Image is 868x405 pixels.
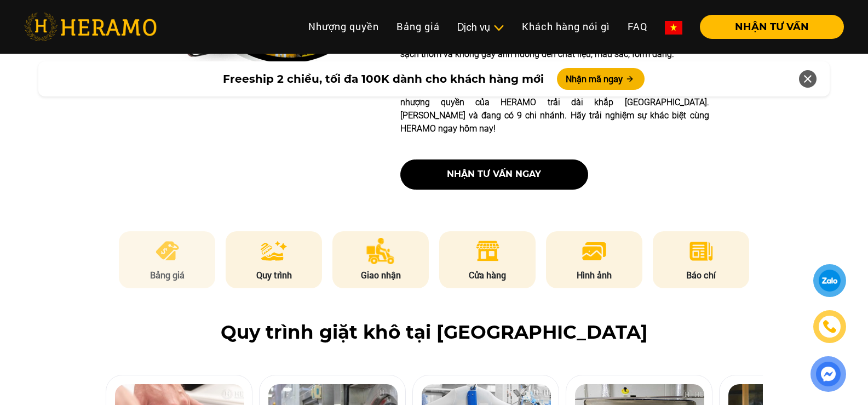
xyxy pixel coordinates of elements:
p: Giao nhận [332,269,429,282]
img: store.png [474,238,501,264]
button: Nhận mã ngay [557,68,645,90]
img: delivery.png [366,238,395,264]
h2: Quy trình giặt khô tại [GEOGRAPHIC_DATA] [24,321,844,344]
img: heramo-logo.png [24,13,157,41]
a: phone-icon [814,311,846,343]
p: Bảng giá [119,269,215,282]
button: NHẬN TƯ VẤN [700,15,844,39]
img: pricing.png [154,238,181,264]
p: Hình ảnh [546,269,642,282]
a: Khách hàng nói gì [513,15,619,38]
p: Cửa hàng [439,269,536,282]
p: Quy trình [226,269,322,282]
div: Dịch vụ [457,20,504,35]
img: subToggleIcon [493,22,504,33]
img: image.png [581,238,607,264]
a: FAQ [619,15,656,38]
img: vn-flag.png [665,21,682,35]
span: Freeship 2 chiều, tối đa 100K dành cho khách hàng mới [223,71,544,87]
img: news.png [688,238,715,264]
button: nhận tư vấn ngay [400,159,588,190]
img: phone-icon [822,319,837,334]
p: Báo chí [653,269,749,282]
img: process.png [261,238,287,264]
a: Bảng giá [388,15,449,38]
a: NHẬN TƯ VẤN [691,22,844,32]
a: Nhượng quyền [300,15,388,38]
